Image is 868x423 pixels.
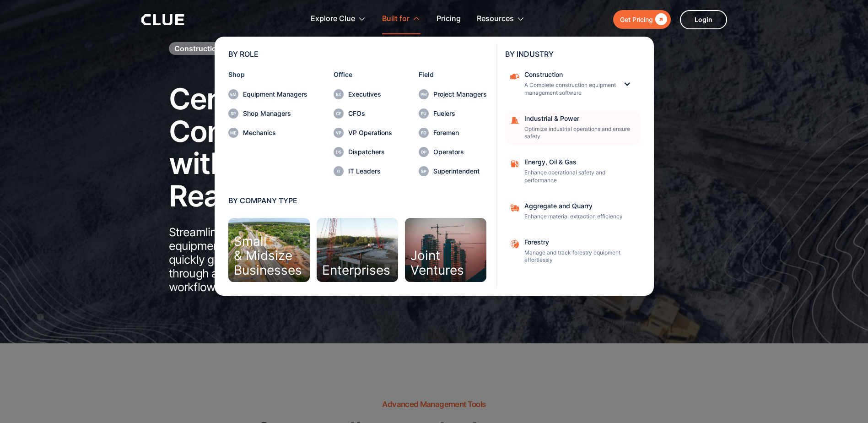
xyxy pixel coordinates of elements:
[228,71,307,78] div: Shop
[419,128,487,138] a: Foremen
[524,125,634,141] p: Optimize industrial operations and ensure safety
[334,147,392,157] a: Dispatchers
[505,111,640,146] a: Industrial & PowerOptimize industrial operations and ensure safety
[419,89,487,99] a: Project Managers
[510,71,520,81] img: Construction
[382,5,421,33] div: Built for
[510,115,520,125] img: Construction cone icon
[505,198,640,225] a: Aggregate and QuarryEnhance material extraction efficiency
[613,10,671,29] a: Get Pricing
[334,89,392,99] a: Executives
[437,5,461,33] a: Pricing
[524,71,616,78] div: Construction
[141,34,727,296] nav: Built for
[505,50,640,58] div: BY INDUSTRY
[680,10,727,29] a: Login
[524,159,634,165] div: Energy, Oil & Gas
[505,154,640,189] a: Energy, Oil & GasEnhance operational safety and performance
[243,91,307,98] div: Equipment Managers
[433,130,487,136] div: Foremen
[524,213,634,221] p: Enhance material extraction efficiency
[348,91,392,98] div: Executives
[653,14,667,25] div: 
[433,168,487,174] div: Superintendent
[524,249,634,265] p: Manage and track forestry equipment effortlessly
[311,5,366,33] div: Explore Clue
[510,159,520,169] img: fleet fuel icon
[243,130,307,136] div: Mechanics
[228,89,307,99] a: Equipment Managers
[419,147,487,157] a: Operators
[382,5,410,33] div: Built for
[228,218,310,282] a: Small& MidsizeBusinesses
[433,91,487,98] div: Project Managers
[348,149,392,155] div: Dispatchers
[348,130,392,136] div: VP Operations
[348,168,392,174] div: IT Leaders
[477,5,525,33] div: Resources
[334,108,392,119] a: CFOs
[433,149,487,155] div: Operators
[505,234,640,269] a: ForestryManage and track forestry equipment effortlessly
[524,239,634,245] div: Forestry
[505,67,622,102] a: ConstructionA Complete construction equipment management software
[433,110,487,117] div: Fuelers
[405,218,486,282] a: JointVentures
[477,5,514,33] div: Resources
[524,115,634,122] div: Industrial & Power
[243,110,307,117] div: Shop Managers
[317,218,398,282] a: Enterprises
[524,169,634,184] p: Enhance operational safety and performance
[419,108,487,119] a: Fuelers
[334,71,392,78] div: Office
[620,14,653,25] div: Get Pricing
[505,67,640,102] div: ConstructionConstructionA Complete construction equipment management software
[348,110,392,117] div: CFOs
[228,108,307,119] a: Shop Managers
[419,71,487,78] div: Field
[228,128,307,138] a: Mechanics
[410,249,464,277] div: Joint Ventures
[228,197,487,204] div: BY COMPANY TYPE
[334,166,392,176] a: IT Leaders
[334,128,392,138] a: VP Operations
[234,234,302,277] div: Small & Midsize Businesses
[311,5,355,33] div: Explore Clue
[228,50,487,58] div: BY ROLE
[419,166,487,176] a: Superintendent
[666,72,868,343] img: Construction fleet management software
[524,203,634,209] div: Aggregate and Quarry
[382,400,485,409] h2: Advanced Management Tools
[510,203,520,213] img: Aggregate and Quarry
[510,239,520,249] img: Aggregate and Quarry
[322,263,390,277] div: Enterprises
[524,81,616,97] p: A Complete construction equipment management software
